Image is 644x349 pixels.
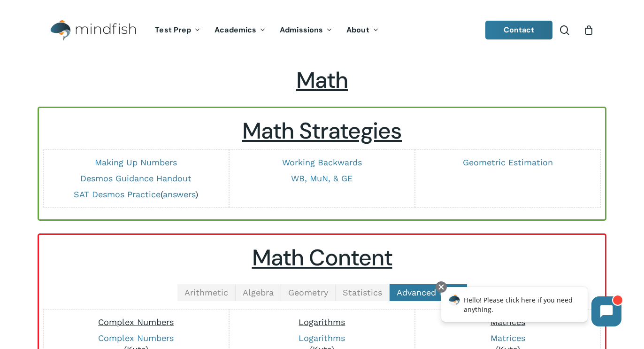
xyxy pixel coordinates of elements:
a: Statistics [336,284,390,301]
a: About [339,26,386,34]
span: Algebra [243,287,274,297]
span: Advanced Math [397,287,460,297]
span: Contact [504,25,535,35]
p: ( ) [48,189,224,200]
a: Algebra [236,284,281,301]
a: SAT Desmos Practice [74,189,161,199]
span: Math [296,65,348,95]
a: WB, MuN, & GE [291,173,353,183]
a: Academics [207,26,273,34]
a: Cart [583,25,594,35]
span: Geometry [288,287,328,297]
span: Complex Numbers [98,317,174,327]
a: Admissions [273,26,339,34]
span: Test Prep [155,25,191,35]
span: Arithmetic [184,287,228,297]
nav: Main Menu [148,13,385,48]
u: Math Content [252,243,392,272]
a: answers [163,189,195,199]
span: Statistics [343,287,382,297]
span: Admissions [280,25,323,35]
u: Math Strategies [242,116,402,146]
span: About [346,25,369,35]
iframe: Chatbot [431,279,631,336]
a: Logarithms [299,333,345,343]
a: Advanced Math [390,284,467,301]
a: Working Backwards [282,157,362,167]
a: Test Prep [148,26,207,34]
a: Arithmetic [177,284,236,301]
a: Geometric Estimation [463,157,553,167]
span: Logarithms [299,317,345,327]
a: Complex Numbers [98,333,174,343]
a: Geometry [281,284,336,301]
span: Academics [215,25,256,35]
a: Desmos Guidance Handout [80,173,192,183]
a: Matrices [491,333,525,343]
a: Making Up Numbers [95,157,177,167]
a: Contact [485,21,553,39]
header: Main Menu [38,13,606,48]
